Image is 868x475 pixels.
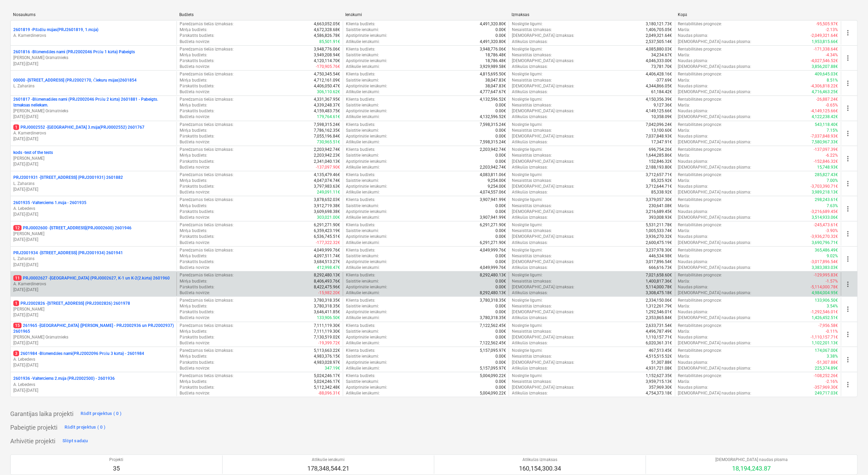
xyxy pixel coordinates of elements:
span: more_vert [844,380,852,389]
p: Budžeta novirze : [180,164,210,170]
p: 3,180,121.73€ [646,21,672,27]
p: Klienta budžets : [346,46,375,52]
p: 9,127.36€ [654,102,672,108]
p: Saistītie ienākumi : [346,27,379,33]
p: -137,097.39€ [814,147,838,153]
p: Apstiprinātie ienākumi : [346,159,388,164]
p: Rentabilitātes prognoze : [678,21,722,27]
p: Marža : [678,128,690,133]
p: 7,598,315.24€ [314,122,340,128]
p: 4,132,596.52€ [480,114,506,120]
p: -2,049,321.64€ [811,33,838,39]
p: [DATE] - [DATE] [13,61,174,67]
p: 85,501.91€ [319,39,340,45]
p: 73,781.70€ [652,64,672,70]
p: -170,905.76€ [316,64,340,70]
p: Klienta budžets : [346,97,375,102]
p: Atlikušie ienākumi : [346,64,380,70]
p: Klienta budžets : [346,147,375,153]
p: -171,338.64€ [814,46,838,52]
span: more_vert [844,54,852,62]
p: -2.13% [826,27,838,33]
p: Noslēgtie līgumi : [512,122,543,128]
p: Pārskatīts budžets : [180,83,214,89]
div: Rādīt projektus ( 0 ) [81,410,122,418]
p: -137,097.90€ [316,164,340,170]
div: 12PRJ0002600 -[STREET_ADDRESS](PRJ0002600) 2601946[PERSON_NAME][DATE]-[DATE] [13,225,174,243]
p: 4,132,596.52€ [480,97,506,102]
p: 0.00€ [495,102,506,108]
p: [DEMOGRAPHIC_DATA] naudas plūsma : [678,114,752,120]
p: 7,037,848.93€ [646,133,672,139]
p: PRJ0002552 - [GEOGRAPHIC_DATA] 3.māja(PRJ0002552) 2601767 [13,125,144,130]
p: 18,786.48€ [485,52,506,58]
p: [DEMOGRAPHIC_DATA] naudas plūsma : [678,64,752,70]
p: 7,042,096.24€ [646,122,672,128]
p: 4,716,463.25€ [812,89,838,95]
p: [DATE] - [DATE] [13,340,174,346]
p: [PERSON_NAME] Grāmatnieks [13,55,174,61]
p: 696,754.26€ [649,147,672,153]
p: Atlikušās izmaksas : [512,89,548,95]
p: Apstiprinātie ienākumi : [346,33,388,39]
p: Noslēgtie līgumi : [512,172,543,178]
span: more_vert [844,155,852,163]
p: 306,110.62€ [317,89,340,95]
p: 261965 - [GEOGRAPHIC_DATA] ([PERSON_NAME] - PRJ2002936 un PRJ2002937) 2601965 [13,323,174,334]
p: Klienta budžets : [346,71,375,77]
p: Paredzamās tiešās izmaksas : [180,147,233,153]
p: [DEMOGRAPHIC_DATA] naudas plūsma : [678,39,752,45]
div: Slēpt sadaļu [62,437,88,445]
span: more_vert [844,230,852,238]
span: more_vert [844,79,852,87]
p: Budžeta novirze : [180,64,210,70]
p: 61,184.42€ [652,89,672,95]
p: 4,344,866.05€ [646,83,672,89]
p: 4,122,238.42€ [812,114,838,120]
p: 7.00% [827,178,838,184]
p: Apstiprinātie ienākumi : [346,108,388,114]
p: Nesaistītās izmaksas : [512,178,552,184]
p: 4,406,428.16€ [646,71,672,77]
p: Atlikušās izmaksas : [512,64,548,70]
p: 18,786.48€ [485,58,506,64]
p: 9,254.00€ [488,178,506,184]
p: 4,777,647.67€ [480,89,506,95]
p: 2601816 - Blūmendāles nami (PRJ2002046 Prūšu 1 kārta) Pabeigts [13,49,135,55]
p: 0.00€ [495,27,506,33]
p: -0.65% [826,102,838,108]
p: Paredzamās tiešās izmaksas : [180,21,233,27]
p: Naudas plūsma : [678,159,709,164]
p: A. Lebedevs [13,382,174,388]
p: Noslēgtie līgumi : [512,97,543,102]
p: Atlikušās izmaksas : [512,114,548,120]
div: 1PRJ2002826 -[STREET_ADDRESS] (PRJ2002826) 2601978[PERSON_NAME][DATE]-[DATE] [13,301,174,318]
p: Atlikušie ienākumi : [346,89,380,95]
p: 7,598,315.24€ [480,139,506,145]
p: [PERSON_NAME] [13,156,174,161]
p: -4.34% [826,52,838,58]
p: [PERSON_NAME] [13,306,174,312]
p: 4,491,320.80€ [480,21,506,27]
p: Paredzamās tiešās izmaksas : [180,172,233,178]
p: Paredzamās tiešās izmaksas : [180,97,233,102]
div: 1PRJ0002552 -[GEOGRAPHIC_DATA] 3.māja(PRJ0002552) 2601767A. Kamerdinerovs[DATE]-[DATE] [13,125,174,142]
div: 15261965 -[GEOGRAPHIC_DATA] ([PERSON_NAME] - PRJ2002936 un PRJ2002937) 2601965[PERSON_NAME] Grāma... [13,323,174,346]
p: A. Lebedevs [13,357,174,362]
p: -4,306,818.22€ [811,83,838,89]
p: PRJ0002600 - [STREET_ADDRESS](PRJ0002600) 2601946 [13,225,131,231]
p: 7.15% [827,128,838,133]
p: Rentabilitātes prognoze : [678,147,722,153]
p: [DATE] - [DATE] [13,212,174,217]
p: Noslēgtie līgumi : [512,71,543,77]
div: 2601936 -Valterciems 2.māja (PRJ2002500) - 2601936A. Lebedevs[DATE]-[DATE] [13,376,174,393]
p: Pārskatīts budžets : [180,108,214,114]
p: 0.00€ [495,153,506,158]
p: 1,644,285.86€ [646,153,672,158]
p: 85,325.92€ [652,178,672,184]
div: Rādīt projektus ( 0 ) [65,423,106,431]
p: Klienta budžets : [346,122,375,128]
p: 4,712,161.09€ [314,77,340,83]
p: [DEMOGRAPHIC_DATA] izmaksas : [512,159,574,164]
span: more_vert [844,205,852,213]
